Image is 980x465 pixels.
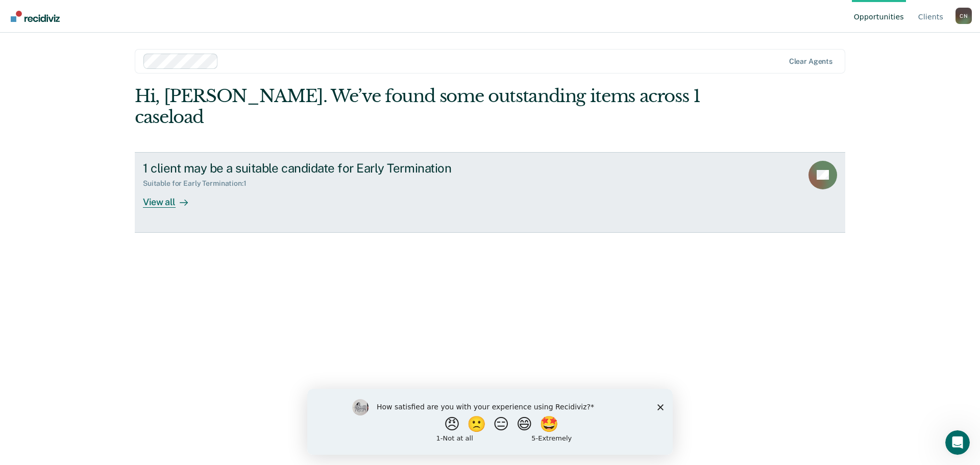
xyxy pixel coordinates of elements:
[945,430,970,455] iframe: Intercom live chat
[135,152,845,233] a: 1 client may be a suitable candidate for Early TerminationSuitable for Early Termination:1View all
[955,8,972,24] button: Profile dropdown button
[307,389,673,455] iframe: Survey by Kim from Recidiviz
[789,57,832,66] div: Clear agents
[11,11,60,22] img: Recidiviz
[143,161,501,176] div: 1 client may be a suitable candidate for Early Termination
[955,8,972,24] div: C N
[143,188,200,208] div: View all
[143,179,255,188] div: Suitable for Early Termination : 1
[135,86,703,128] div: Hi, [PERSON_NAME]. We’ve found some outstanding items across 1 caseload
